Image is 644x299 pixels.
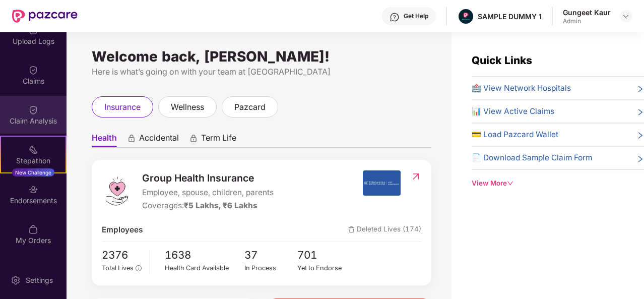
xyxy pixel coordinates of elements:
[507,180,513,187] span: down
[390,12,400,22] img: svg+xml;base64,PHN2ZyBpZD0iSGVscC0zMngzMiIgeG1sbnM9Imh0dHA6Ly93d3cudzMub3JnLzIwMDAvc3ZnIiB3aWR0aD...
[165,247,244,264] span: 1638
[102,224,143,236] span: Employees
[142,187,274,199] span: Employee, spouse, children, parents
[459,9,473,24] img: Pazcare_Alternative_logo-01-01.png
[244,263,298,273] div: In Process
[139,133,179,147] span: Accidental
[348,226,355,233] img: deleteIcon
[636,131,644,141] span: right
[104,101,141,113] span: insurance
[404,12,428,20] div: Get Help
[363,170,401,196] img: insurerIcon
[171,101,204,113] span: wellness
[142,170,274,186] span: Group Health Insurance
[636,84,644,94] span: right
[472,178,644,189] div: View More
[472,152,592,164] span: 📄 Download Sample Claim Form
[92,133,117,147] span: Health
[563,17,611,25] div: Admin
[472,54,532,67] span: Quick Links
[636,154,644,164] span: right
[102,176,132,206] img: logo
[12,10,78,23] img: New Pazcare Logo
[184,201,257,210] span: ₹5 Lakhs, ₹6 Lakhs
[636,107,644,117] span: right
[201,133,236,147] span: Term Life
[297,263,351,273] div: Yet to Endorse
[11,275,21,285] img: svg+xml;base64,PHN2ZyBpZD0iU2V0dGluZy0yMHgyMCIgeG1sbnM9Imh0dHA6Ly93d3cudzMub3JnLzIwMDAvc3ZnIiB3aW...
[28,105,38,115] img: svg+xml;base64,PHN2ZyBpZD0iQ2xhaW0iIHhtbG5zPSJodHRwOi8vd3d3LnczLm9yZy8yMDAwL3N2ZyIgd2lkdGg9IjIwIi...
[411,171,421,182] img: RedirectIcon
[28,224,38,234] img: svg+xml;base64,PHN2ZyBpZD0iTXlfT3JkZXJzIiBkYXRhLW5hbWU9Ik15IE9yZGVycyIgeG1sbnM9Imh0dHA6Ly93d3cudz...
[102,264,134,272] span: Total Lives
[622,12,630,20] img: svg+xml;base64,PHN2ZyBpZD0iRHJvcGRvd24tMzJ4MzIiIHhtbG5zPSJodHRwOi8vd3d3LnczLm9yZy8yMDAwL3N2ZyIgd2...
[472,129,558,141] span: 💳 Load Pazcard Wallet
[127,134,136,143] div: animation
[472,82,571,94] span: 🏥 View Network Hospitals
[92,52,431,61] div: Welcome back, [PERSON_NAME]!
[142,200,274,212] div: Coverages:
[478,12,542,21] div: SAMPLE DUMMY 1
[234,101,266,113] span: pazcard
[28,65,38,75] img: svg+xml;base64,PHN2ZyBpZD0iQ2xhaW0iIHhtbG5zPSJodHRwOi8vd3d3LnczLm9yZy8yMDAwL3N2ZyIgd2lkdGg9IjIwIi...
[136,265,141,271] span: info-circle
[189,134,198,143] div: animation
[23,275,56,285] div: Settings
[165,263,244,273] div: Health Card Available
[244,247,298,264] span: 37
[348,224,421,236] span: Deleted Lives (174)
[563,8,611,17] div: Gungeet Kaur
[28,145,38,155] img: svg+xml;base64,PHN2ZyB4bWxucz0iaHR0cDovL3d3dy53My5vcmcvMjAwMC9zdmciIHdpZHRoPSIyMSIgaGVpZ2h0PSIyMC...
[12,168,54,176] div: New Challenge
[472,105,554,117] span: 📊 View Active Claims
[1,156,66,166] div: Stepathon
[297,247,351,264] span: 701
[92,66,431,78] div: Here is what’s going on with your team at [GEOGRAPHIC_DATA]
[102,247,142,264] span: 2376
[28,185,38,195] img: svg+xml;base64,PHN2ZyBpZD0iRW5kb3JzZW1lbnRzIiB4bWxucz0iaHR0cDovL3d3dy53My5vcmcvMjAwMC9zdmciIHdpZH...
